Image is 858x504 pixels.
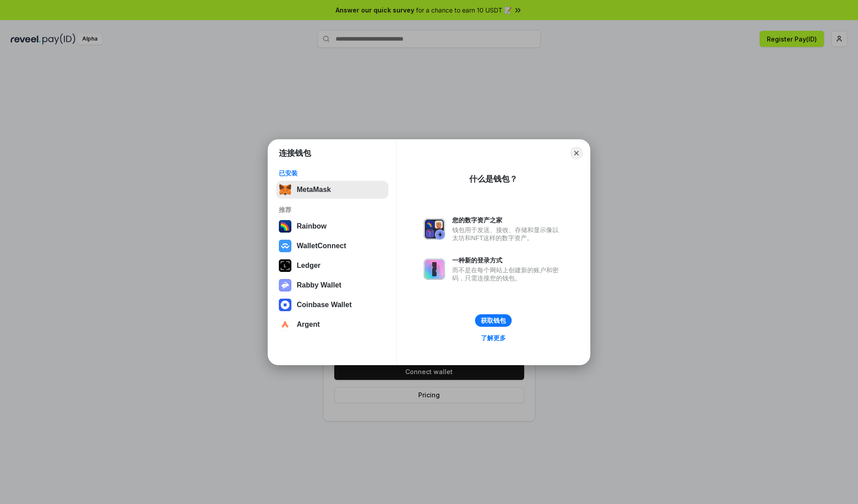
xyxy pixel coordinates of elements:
[475,332,511,344] a: 了解更多
[297,281,341,289] div: Rabby Wallet
[297,242,346,250] div: WalletConnect
[297,262,320,270] div: Ledger
[475,314,512,327] button: 获取钱包
[452,226,563,242] div: 钱包用于发送、接收、存储和显示像以太坊和NFT这样的数字资产。
[276,181,388,199] button: MetaMask
[297,222,327,230] div: Rainbow
[424,258,445,280] img: svg+xml,%3Csvg%20xmlns%3D%22http%3A%2F%2Fwww.w3.org%2F2000%2Fsvg%22%20fill%3D%22none%22%20viewBox...
[452,256,563,264] div: 一种新的登录方式
[481,317,506,325] div: 获取钱包
[279,206,386,214] div: 推荐
[279,318,291,331] img: svg+xml,%3Csvg%20width%3D%2228%22%20height%3D%2228%22%20viewBox%3D%220%200%2028%2028%22%20fill%3D...
[297,321,320,329] div: Argent
[276,276,388,294] button: Rabby Wallet
[279,169,386,177] div: 已安装
[297,301,352,309] div: Coinbase Wallet
[297,186,331,194] div: MetaMask
[279,240,291,252] img: svg+xml,%3Csvg%20width%3D%2228%22%20height%3D%2228%22%20viewBox%3D%220%200%2028%2028%22%20fill%3D...
[279,299,291,311] img: svg+xml,%3Csvg%20width%3D%2228%22%20height%3D%2228%22%20viewBox%3D%220%200%2028%2028%22%20fill%3D...
[279,148,311,158] h1: 连接钱包
[570,147,583,159] button: Close
[276,217,388,235] button: Rainbow
[276,316,388,333] button: Argent
[279,279,291,292] img: svg+xml,%3Csvg%20xmlns%3D%22http%3A%2F%2Fwww.w3.org%2F2000%2Fsvg%22%20fill%3D%22none%22%20viewBox...
[469,174,517,184] div: 什么是钱包？
[276,296,388,314] button: Coinbase Wallet
[276,257,388,275] button: Ledger
[279,220,291,233] img: svg+xml,%3Csvg%20width%3D%22120%22%20height%3D%22120%22%20viewBox%3D%220%200%20120%20120%22%20fil...
[424,218,445,240] img: svg+xml,%3Csvg%20xmlns%3D%22http%3A%2F%2Fwww.w3.org%2F2000%2Fsvg%22%20fill%3D%22none%22%20viewBox...
[452,216,563,224] div: 您的数字资产之家
[279,183,291,196] img: svg+xml,%3Csvg%20fill%3D%22none%22%20height%3D%2233%22%20viewBox%3D%220%200%2035%2033%22%20width%...
[276,237,388,255] button: WalletConnect
[481,334,506,342] div: 了解更多
[452,266,563,282] div: 而不是在每个网站上创建新的账户和密码，只需连接您的钱包。
[279,259,291,272] img: svg+xml,%3Csvg%20xmlns%3D%22http%3A%2F%2Fwww.w3.org%2F2000%2Fsvg%22%20width%3D%2228%22%20height%3...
